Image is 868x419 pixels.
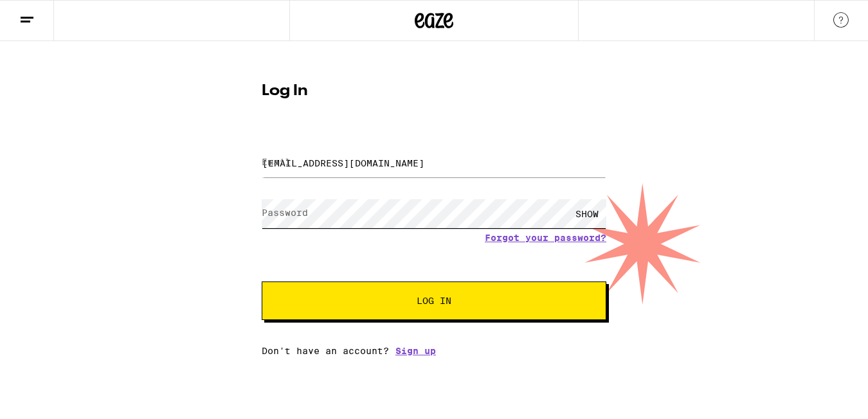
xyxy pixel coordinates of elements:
[8,9,93,19] span: Hi. Need any help?
[485,233,606,243] a: Forgot your password?
[568,199,606,228] div: SHOW
[262,346,606,356] div: Don't have an account?
[262,208,308,218] label: Password
[262,84,606,99] h1: Log In
[395,346,436,356] a: Sign up
[262,157,291,167] label: Email
[262,148,606,177] input: Email
[262,281,606,320] button: Log In
[417,296,451,305] span: Log In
